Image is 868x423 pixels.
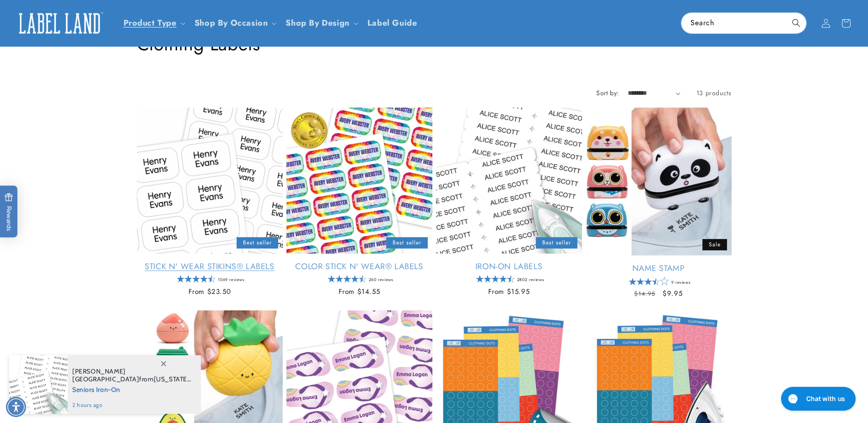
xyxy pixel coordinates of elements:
span: [US_STATE] [154,375,191,383]
span: 13 products [696,88,732,98]
a: Iron-On Labels [436,261,582,272]
span: Label Guide [367,18,417,28]
a: Label Land [11,5,109,41]
span: Seniors Iron-On [72,383,191,395]
span: 2 hours ago [72,401,191,409]
span: Rewards [5,193,13,231]
button: Search [786,13,806,33]
span: Shop By Occasion [194,18,268,28]
summary: Shop By Occasion [189,12,280,34]
a: Shop By Design [286,17,349,29]
a: Stick N' Wear Stikins® Labels [137,261,283,272]
h1: Clothing Labels [137,32,732,56]
div: Accessibility Menu [6,397,26,417]
iframe: Gorgias live chat messenger [776,384,859,414]
a: Label Guide [362,12,423,34]
summary: Shop By Design [280,12,361,34]
summary: Product Type [118,12,189,34]
span: from , purchased [72,368,191,383]
label: Sort by: [596,88,619,98]
iframe: Sign Up via Text for Offers [7,350,116,377]
img: Label Land [14,9,105,38]
a: Name Stamp [586,263,732,274]
a: Color Stick N' Wear® Labels [286,261,432,272]
a: Product Type [124,17,177,29]
span: [GEOGRAPHIC_DATA] [72,383,139,391]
